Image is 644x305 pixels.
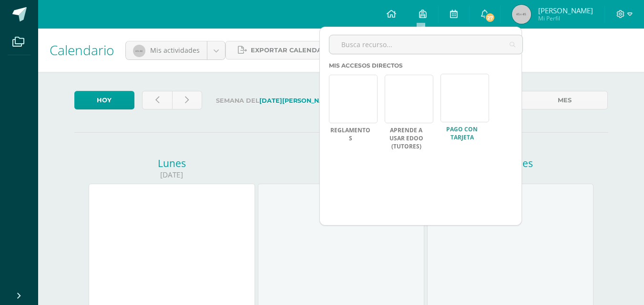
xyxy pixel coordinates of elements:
[126,41,225,59] a: Mis actividades
[210,91,428,110] label: Semana del al
[251,41,334,59] span: Exportar calendario
[485,12,495,23] span: 27
[329,62,403,69] span: Mis accesos directos
[329,127,372,143] a: Reglamentos
[258,170,424,180] div: [DATE]
[538,6,593,15] span: [PERSON_NAME]
[133,45,145,57] img: 40x40
[538,14,593,22] span: Mi Perfil
[89,157,255,170] div: Lunes
[385,127,428,150] a: Aprende a usar Edoo (Tutores)
[150,46,200,55] span: Mis actividades
[521,91,608,109] a: Mes
[329,35,522,54] input: Busca recurso...
[74,91,134,109] a: Hoy
[258,157,424,170] div: Martes
[89,170,255,180] div: [DATE]
[50,41,114,59] span: Calendario
[440,126,483,142] a: PAGO CON TARJETA
[225,41,346,59] a: Exportar calendario
[512,5,531,24] img: 45x45
[259,97,336,104] strong: [DATE][PERSON_NAME]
